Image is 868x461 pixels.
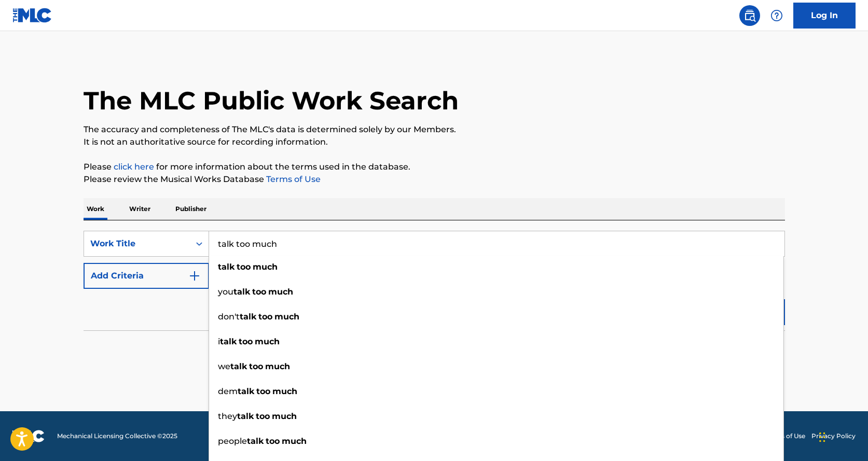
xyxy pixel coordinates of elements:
h1: The MLC Public Work Search [84,85,459,116]
strong: much [272,411,297,421]
span: people [218,436,247,446]
span: we [218,361,230,371]
form: Search Form [84,231,785,330]
img: logo [12,430,45,442]
span: i [218,337,220,346]
strong: talk [240,312,256,322]
strong: talk [233,287,250,297]
p: The accuracy and completeness of The MLC's data is determined solely by our Members. [84,123,785,136]
span: they [218,411,237,421]
div: Drag [819,422,825,453]
p: It is not an authoritative source for recording information. [84,136,785,148]
strong: talk [238,386,254,396]
strong: too [252,287,266,297]
strong: talk [218,262,235,272]
strong: too [239,337,253,346]
p: Publisher [172,198,210,220]
strong: too [256,386,270,396]
strong: much [272,386,297,396]
iframe: Chat Widget [816,411,868,461]
a: click here [114,162,154,172]
strong: talk [247,436,264,446]
strong: too [249,361,263,371]
a: Public Search [739,5,760,26]
strong: much [268,287,293,297]
p: Please for more information about the terms used in the database. [84,161,785,173]
strong: much [265,361,290,371]
button: Add Criteria [84,263,209,289]
strong: too [258,312,272,322]
strong: much [255,337,280,346]
strong: much [274,312,299,322]
span: you [218,287,233,297]
img: 9d2ae6d4665cec9f34b9.svg [188,270,201,282]
strong: too [237,262,251,272]
a: Log In [793,3,856,29]
strong: much [253,262,278,272]
strong: talk [237,411,254,421]
p: Work [84,198,107,220]
p: Please review the Musical Works Database [84,173,785,186]
span: don't [218,312,240,322]
div: Help [766,5,787,26]
img: help [770,9,783,22]
img: MLC Logo [12,8,52,23]
strong: too [256,411,270,421]
div: Work Title [90,238,184,250]
span: Mechanical Licensing Collective © 2025 [57,431,177,441]
img: search [743,9,756,22]
strong: talk [220,337,237,346]
strong: too [266,436,280,446]
a: Terms of Use [264,174,321,184]
p: Writer [126,198,154,220]
span: dem [218,386,238,396]
strong: much [282,436,307,446]
a: Privacy Policy [811,431,856,441]
strong: talk [230,361,247,371]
